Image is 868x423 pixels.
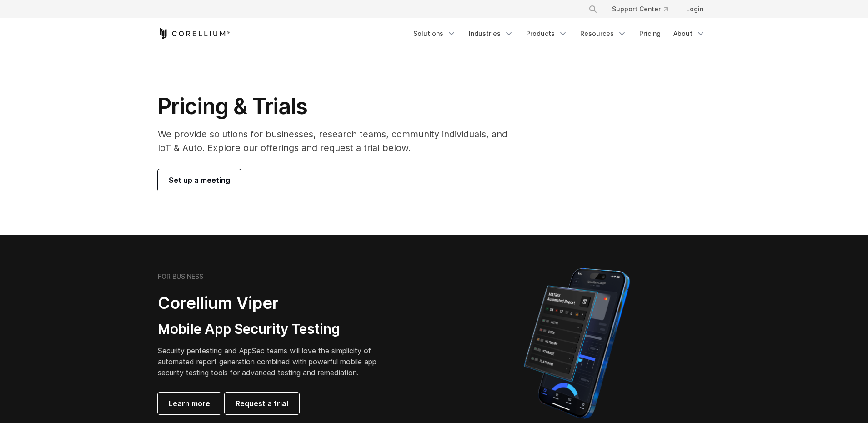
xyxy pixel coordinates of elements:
a: Industries [463,25,519,42]
span: Set up a meeting [169,175,230,186]
a: Learn more [158,393,221,414]
h6: FOR BUSINESS [158,272,203,281]
a: Corellium Home [158,28,230,39]
div: Navigation Menu [408,25,711,42]
button: Search [585,1,601,17]
span: Request a trial [236,398,288,409]
a: Login [679,1,711,17]
a: Set up a meeting [158,169,241,191]
a: About [668,25,711,42]
a: Products [521,25,573,42]
h2: Corellium Viper [158,293,391,313]
h1: Pricing & Trials [158,93,520,120]
a: Solutions [408,25,462,42]
div: Navigation Menu [577,1,711,17]
a: Support Center [605,1,675,17]
img: Corellium MATRIX automated report on iPhone showing app vulnerability test results across securit... [508,264,645,423]
a: Resources [575,25,632,42]
a: Pricing [634,25,666,42]
p: We provide solutions for businesses, research teams, community individuals, and IoT & Auto. Explo... [158,127,520,155]
p: Security pentesting and AppSec teams will love the simplicity of automated report generation comb... [158,345,391,378]
a: Request a trial [225,393,299,414]
h3: Mobile App Security Testing [158,321,391,338]
span: Learn more [169,398,210,409]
